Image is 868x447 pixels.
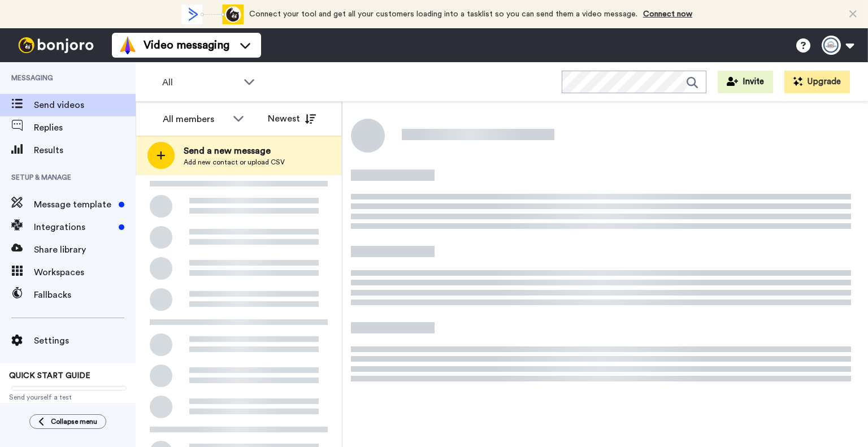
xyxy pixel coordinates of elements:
span: Add new contact or upload CSV [184,158,285,167]
a: Connect now [643,10,692,18]
img: vm-color.svg [119,36,137,54]
button: Invite [718,71,773,93]
span: Share library [34,243,136,257]
span: Results [34,144,136,157]
span: Connect your tool and get all your customers loading into a tasklist so you can send them a video... [249,10,637,18]
span: Workspaces [34,266,136,279]
div: All members [163,112,227,126]
span: Send videos [34,98,136,112]
button: Newest [259,107,324,130]
span: Replies [34,121,136,134]
span: Send a new message [184,144,285,158]
div: animation [181,5,244,24]
span: Video messaging [144,37,229,53]
button: Upgrade [784,71,850,93]
span: QUICK START GUIDE [9,372,90,380]
span: Fallbacks [34,288,136,302]
span: Settings [34,334,136,348]
span: Integrations [34,220,114,234]
span: Message template [34,198,114,211]
span: Collapse menu [51,417,97,426]
button: Collapse menu [29,414,106,429]
span: All [162,76,238,89]
span: Send yourself a test [9,393,127,402]
img: bj-logo-header-white.svg [14,37,98,53]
